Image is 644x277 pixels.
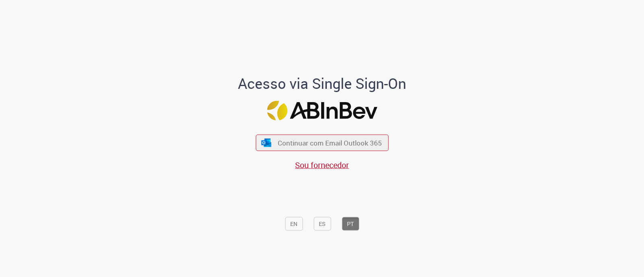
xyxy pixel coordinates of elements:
button: PT [342,217,359,230]
a: Sou fornecedor [295,160,349,170]
span: Continuar com Email Outlook 365 [278,138,382,148]
img: ícone Azure/Microsoft 360 [261,138,272,147]
button: EN [285,217,303,230]
button: ES [314,217,331,230]
button: ícone Azure/Microsoft 360 Continuar com Email Outlook 365 [256,135,388,151]
h1: Acesso via Single Sign-On [211,75,434,91]
img: Logo ABInBev [267,101,377,121]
